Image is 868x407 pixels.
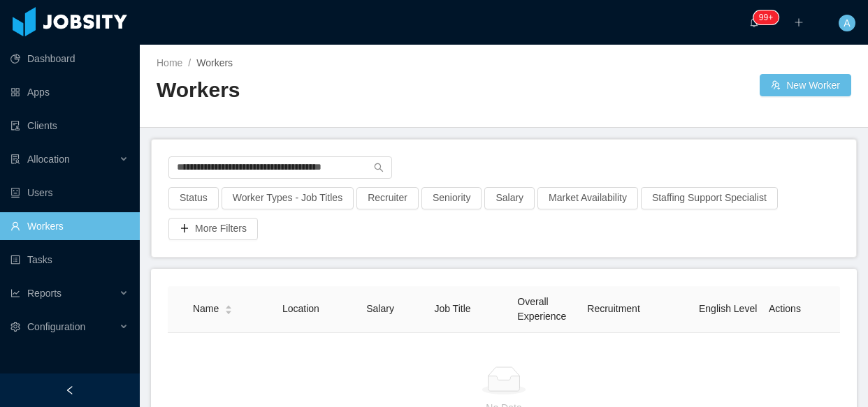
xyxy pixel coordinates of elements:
span: Name [193,302,219,316]
span: Workers [196,57,233,68]
span: Reports [27,288,62,299]
i: icon: line-chart [10,288,20,298]
span: / [188,57,191,68]
i: icon: plus [794,17,804,27]
a: icon: profileTasks [10,246,129,274]
a: icon: appstoreApps [10,78,129,106]
i: icon: caret-down [225,309,233,313]
a: icon: auditClients [10,112,129,140]
i: icon: caret-up [225,304,233,308]
a: icon: userWorkers [10,212,129,240]
i: icon: solution [10,154,20,164]
span: Allocation [27,154,70,165]
span: Job Title [434,303,470,314]
span: Overall Experience [517,296,566,322]
i: icon: search [374,163,384,172]
button: Salary [484,187,535,209]
button: Market Availability [537,187,638,209]
span: Recruitment [587,303,639,314]
sup: 156 [753,10,779,24]
span: Configuration [27,321,85,332]
a: Home [157,57,182,68]
span: A [844,15,850,31]
span: Location [282,303,319,314]
button: Status [168,187,219,209]
span: English Level [699,303,757,314]
button: Worker Types - Job Titles [222,187,354,209]
button: Seniority [421,187,482,209]
h2: Workers [157,76,504,105]
i: icon: setting [10,322,20,332]
button: icon: plusMore Filters [168,218,258,240]
a: icon: robotUsers [10,179,129,207]
button: Staffing Support Specialist [641,187,778,209]
span: Actions [769,303,801,314]
a: icon: pie-chartDashboard [10,45,129,73]
i: icon: bell [749,17,759,27]
button: icon: usergroup-addNew Worker [760,74,851,96]
div: Sort [224,303,233,313]
button: Recruiter [356,187,419,209]
span: Salary [366,303,394,314]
